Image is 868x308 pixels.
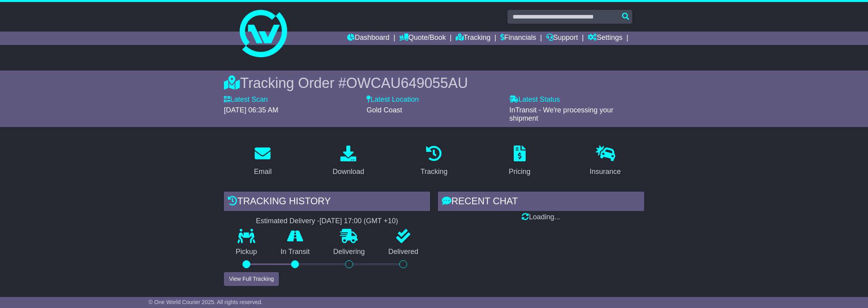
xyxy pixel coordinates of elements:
div: Pricing [509,166,530,177]
a: Pricing [504,143,535,180]
a: Download [327,143,369,180]
label: Latest Scan [224,95,268,104]
span: [DATE] 06:35 AM [224,106,278,114]
label: Latest Status [509,95,560,104]
button: View Full Tracking [224,272,279,286]
div: Loading... [438,213,644,222]
div: Download [333,166,364,177]
div: Tracking history [224,192,430,213]
p: Pickup [224,248,269,256]
div: Email [254,166,272,177]
p: Delivering [321,248,377,256]
span: © One World Courier 2025. All rights reserved. [148,299,263,305]
p: Delivered [377,248,430,256]
div: Estimated Delivery - [224,217,430,226]
a: Tracking [415,143,453,180]
div: Insurance [590,166,621,177]
span: InTransit - We're processing your shipment [509,106,614,123]
span: OWCAU649055AU [346,75,468,91]
a: Insurance [584,143,626,180]
div: RECENT CHAT [438,192,644,213]
a: Support [546,32,578,45]
div: Tracking [421,166,447,177]
span: Gold Coast [366,106,402,114]
a: Dashboard [347,32,389,45]
a: Quote/Book [399,32,446,45]
div: Tracking Order # [224,75,644,91]
a: Tracking [456,32,490,45]
a: Settings [588,32,622,45]
a: Financials [500,32,536,45]
a: Email [249,143,277,180]
label: Latest Location [366,95,419,104]
p: In Transit [269,248,322,256]
div: [DATE] 17:00 (GMT +10) [319,217,398,226]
